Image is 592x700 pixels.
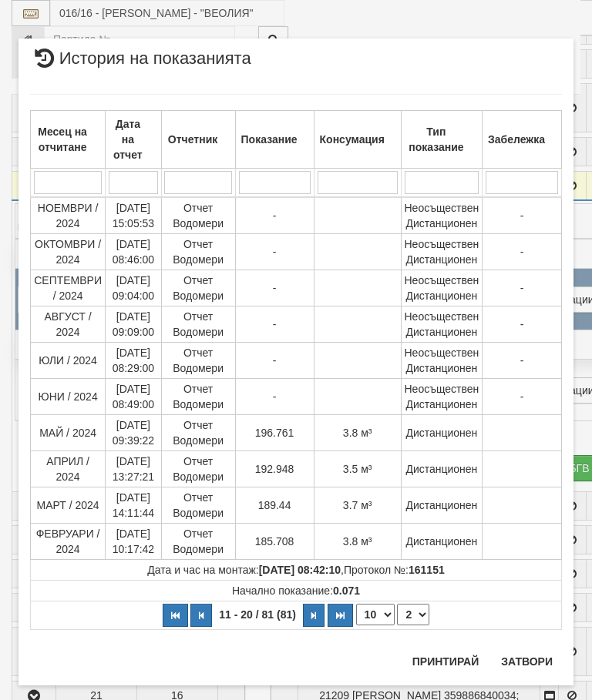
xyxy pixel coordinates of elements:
b: Месец на отчитане [38,126,87,153]
td: [DATE] 08:46:00 [106,234,161,270]
th: Показание: No sort applied, activate to apply an ascending sort [235,111,314,169]
th: Дата на отчет: No sort applied, activate to apply an ascending sort [106,111,161,169]
td: МАРТ / 2024 [31,487,106,524]
th: Консумация: No sort applied, activate to apply an ascending sort [314,111,401,169]
b: Тип показание [409,126,463,153]
b: Дата на отчет [113,118,143,161]
span: 3.8 м³ [343,427,372,439]
td: Отчет Водомери [161,415,235,451]
span: - [273,209,277,222]
td: [DATE] 10:17:42 [106,524,161,560]
td: Неосъществен Дистанционен [401,270,482,306]
span: - [520,354,524,367]
td: [DATE] 08:29:00 [106,343,161,379]
th: Тип показание: No sort applied, activate to apply an ascending sort [401,111,482,169]
td: Неосъществен Дистанционен [401,306,482,343]
td: ОКТОМВРИ / 2024 [31,234,106,270]
button: Принтирай [403,649,488,674]
span: 3.8 м³ [343,535,372,548]
select: Брой редове на страница [356,604,395,625]
td: Отчет Водомери [161,451,235,487]
td: АПРИЛ / 2024 [31,451,106,487]
button: Предишна страница [190,604,212,627]
span: Протокол №: [344,564,445,576]
td: НОЕМВРИ / 2024 [31,197,106,234]
span: 185.708 [255,535,294,548]
span: - [520,209,524,222]
th: Отчетник: No sort applied, activate to apply an ascending sort [161,111,235,169]
th: Забележка: No sort applied, activate to apply an ascending sort [482,111,561,169]
strong: [DATE] 08:42:10 [259,564,341,576]
td: ЮЛИ / 2024 [31,343,106,379]
td: Отчет Водомери [161,379,235,415]
td: Неосъществен Дистанционен [401,379,482,415]
span: - [520,282,524,294]
span: 11 - 20 / 81 (81) [215,608,300,621]
th: Месец на отчитане: No sort applied, activate to apply an ascending sort [31,111,106,169]
td: Дистанционен [401,524,482,560]
td: Дистанционен [401,451,482,487]
td: ЮНИ / 2024 [31,379,106,415]
td: АВГУСТ / 2024 [31,306,106,343]
span: 3.7 м³ [343,499,372,511]
td: Отчет Водомери [161,234,235,270]
td: Отчет Водомери [161,343,235,379]
td: Отчет Водомери [161,487,235,524]
span: - [273,282,277,294]
span: 192.948 [255,463,294,475]
td: [DATE] 15:05:53 [106,197,161,234]
td: Дистанционен [401,487,482,524]
span: - [520,246,524,258]
td: Отчет Водомери [161,524,235,560]
td: Неосъществен Дистанционен [401,343,482,379]
span: 196.761 [255,427,294,439]
td: Отчет Водомери [161,270,235,306]
strong: 161151 [409,564,445,576]
span: - [273,390,277,403]
span: - [273,246,277,258]
td: Отчет Водомери [161,197,235,234]
b: Консумация [320,133,385,146]
span: - [273,354,277,367]
td: [DATE] 09:39:22 [106,415,161,451]
td: [DATE] 09:09:00 [106,306,161,343]
td: Неосъществен Дистанционен [401,234,482,270]
span: 189.44 [258,499,291,511]
button: Затвори [492,649,562,674]
b: Забележка [488,133,545,146]
span: - [520,318,524,330]
select: Страница номер [397,604,429,625]
button: Първа страница [163,604,188,627]
span: Начално показание: [232,584,360,597]
td: МАЙ / 2024 [31,415,106,451]
td: [DATE] 09:04:00 [106,270,161,306]
td: Неосъществен Дистанционен [401,197,482,234]
button: Последна страница [328,604,353,627]
td: , [31,560,562,581]
span: - [520,390,524,403]
td: [DATE] 14:11:44 [106,487,161,524]
td: [DATE] 13:27:21 [106,451,161,487]
span: Дата и час на монтаж: [147,564,341,576]
td: СЕПТЕМВРИ / 2024 [31,270,106,306]
strong: 0.071 [333,584,360,597]
td: Дистанционен [401,415,482,451]
b: Показание [241,133,298,146]
td: [DATE] 08:49:00 [106,379,161,415]
td: ФЕВРУАРИ / 2024 [31,524,106,560]
button: Следваща страница [303,604,325,627]
td: Отчет Водомери [161,306,235,343]
span: - [273,318,277,330]
span: 3.5 м³ [343,463,372,475]
b: Отчетник [168,133,217,146]
span: История на показанията [30,50,251,79]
